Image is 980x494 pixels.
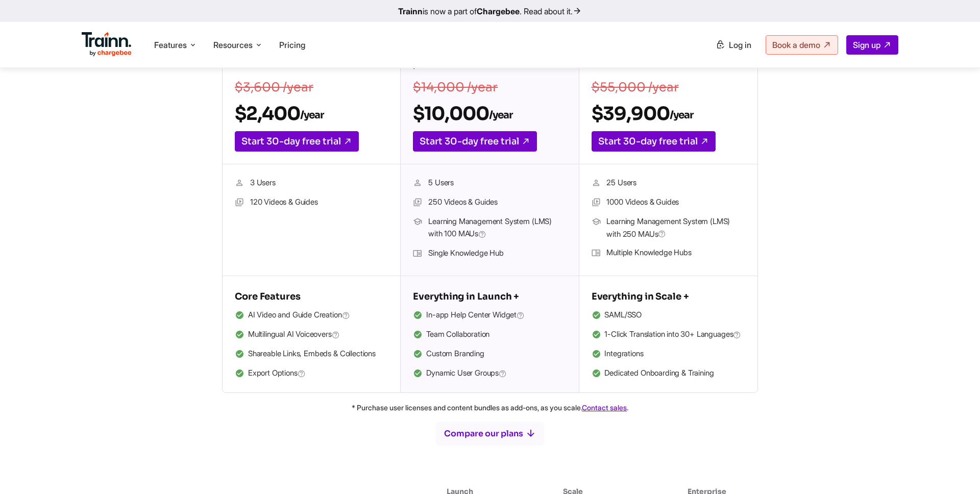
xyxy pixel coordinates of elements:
[709,36,757,54] a: Log in
[606,215,745,240] span: Learning Management System (LMS) with 250 MAUs
[929,445,980,494] iframe: Chat Widget
[426,309,525,322] span: In-app Help Center Widget
[413,196,566,209] li: 250 Videos & Guides
[426,367,507,380] span: Dynamic User Groups
[398,6,423,16] b: Trainn
[82,32,132,57] img: Trainn Logo
[300,109,324,121] sub: /year
[766,35,838,55] a: Book a demo
[604,328,741,341] span: 1-Click Translation into 30+ Languages
[213,39,253,51] span: Resources
[592,80,679,95] s: $55,000 /year
[413,288,566,305] h5: Everything in Launch +
[582,403,627,412] a: Contact sales
[279,40,305,50] a: Pricing
[122,401,857,414] p: * Purchase user licenses and content bundles as add-ons, as you scale. .
[413,80,498,95] s: $14,000 /year
[592,367,745,380] li: Dedicated Onboarding & Training
[592,348,745,361] li: Integrations
[413,131,537,152] a: Start 30-day free trial
[592,177,745,190] li: 25 Users
[592,102,745,125] h2: $39,900
[154,39,187,51] span: Features
[670,109,693,121] sub: /year
[489,109,512,121] sub: /year
[592,131,716,152] a: Start 30-day free trial
[235,131,359,152] a: Start 30-day free trial
[248,328,340,341] span: Multilingual AI Voiceovers
[248,367,306,380] span: Export Options
[235,288,388,305] h5: Core Features
[477,6,520,16] b: Chargebee
[413,247,566,260] li: Single Knowledge Hub
[235,177,388,190] li: 3 Users
[853,40,880,50] span: Sign up
[772,40,820,50] span: Book a demo
[235,196,388,209] li: 120 Videos & Guides
[729,40,751,50] span: Log in
[592,246,745,260] li: Multiple Knowledge Hubs
[592,309,745,322] li: SAML/SSO
[592,288,745,305] h5: Everything in Scale +
[235,102,388,125] h2: $2,400
[592,196,745,209] li: 1000 Videos & Guides
[428,215,566,241] span: Learning Management System (LMS) with 100 MAUs
[235,348,388,361] li: Shareable Links, Embeds & Collections
[413,328,566,341] li: Team Collaboration
[846,35,898,55] a: Sign up
[413,348,566,361] li: Custom Branding
[413,102,566,125] h2: $10,000
[435,422,545,446] button: Compare our plans
[248,309,350,322] span: AI Video and Guide Creation
[413,177,566,190] li: 5 Users
[235,80,313,95] s: $3,600 /year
